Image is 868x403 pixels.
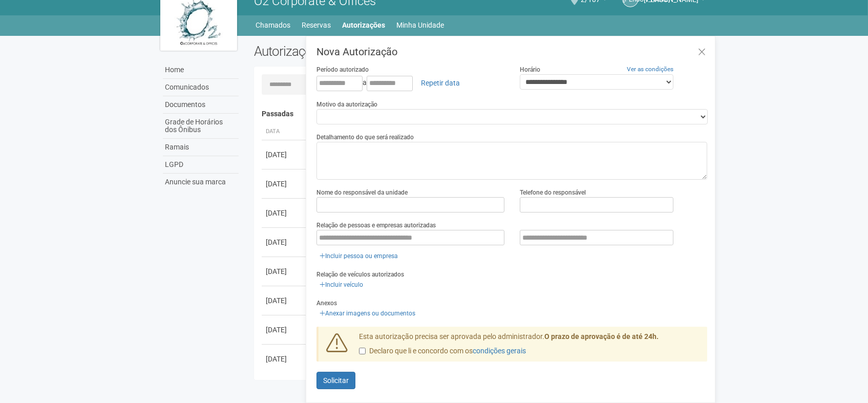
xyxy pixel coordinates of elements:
a: Grade de Horários dos Ônibus [163,114,239,139]
div: [DATE] [266,295,304,306]
div: [DATE] [266,266,304,277]
label: Telefone do responsável [520,188,586,197]
div: [DATE] [266,208,304,218]
a: Autorizações [343,18,386,32]
a: Ramais [163,139,239,156]
a: Documentos [163,96,239,114]
button: Solicitar [316,372,355,389]
label: Relação de pessoas e empresas autorizadas [316,221,436,230]
label: Horário [520,65,540,74]
a: Comunicados [163,79,239,96]
h3: Nova Autorização [316,47,707,57]
label: Período autorizado [316,65,369,74]
h2: Autorizações [254,44,473,59]
div: [DATE] [266,325,304,335]
div: [DATE] [266,237,304,247]
a: Anexar imagens ou documentos [316,308,418,319]
label: Motivo da autorização [316,100,377,109]
a: Chamados [256,18,291,32]
a: Repetir data [414,74,467,92]
h4: Passadas [262,110,701,118]
label: Declaro que li e concordo com os [359,346,526,356]
a: Minha Unidade [397,18,444,32]
a: condições gerais [473,347,526,355]
div: [DATE] [266,354,304,364]
a: Anuncie sua marca [163,174,239,190]
th: Data [262,123,308,140]
a: LGPD [163,156,239,174]
a: Home [163,61,239,79]
a: Reservas [302,18,331,32]
div: Esta autorização precisa ser aprovada pelo administrador. [351,332,708,362]
label: Detalhamento do que será realizado [316,133,414,142]
div: [DATE] [266,150,304,160]
a: Ver as condições [627,66,673,73]
span: Solicitar [323,376,349,385]
a: Incluir veículo [316,279,366,290]
label: Anexos [316,299,337,308]
label: Relação de veículos autorizados [316,270,404,279]
strong: O prazo de aprovação é de até 24h. [544,332,659,341]
div: a [316,74,504,92]
input: Declaro que li e concordo com oscondições gerais [359,348,366,354]
label: Nome do responsável da unidade [316,188,408,197]
a: Incluir pessoa ou empresa [316,250,401,262]
div: [DATE] [266,179,304,189]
